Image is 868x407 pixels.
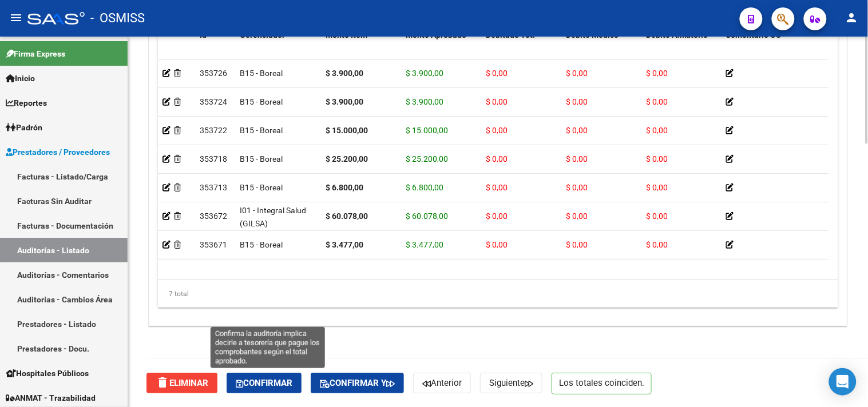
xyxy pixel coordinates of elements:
span: $ 0,00 [566,97,588,106]
span: B15 - Boreal [240,183,283,192]
span: 353671 [200,240,227,249]
span: Reportes [6,97,47,109]
span: $ 0,00 [566,154,588,163]
span: B15 - Boreal [240,240,283,249]
span: B15 - Boreal [240,97,283,106]
div: Open Intercom Messenger [829,368,857,396]
span: $ 3.477,00 [406,240,443,249]
mat-icon: delete [156,376,169,389]
datatable-header-cell: Comentario OS [722,23,836,73]
span: $ 0,00 [646,126,668,135]
span: Hospitales Públicos [6,367,89,380]
span: 353672 [200,212,227,221]
span: 353724 [200,97,227,106]
span: $ 0,00 [566,183,588,192]
div: 7 total [158,280,838,308]
span: Confirmar y [320,378,395,388]
span: 353718 [200,154,227,163]
span: $ 0,00 [646,97,668,106]
span: $ 25.200,00 [406,154,448,163]
span: Prestadores / Proveedores [6,146,110,158]
p: Los totales coinciden. [552,373,652,394]
span: B15 - Boreal [240,154,283,163]
span: $ 60.078,00 [406,212,448,221]
strong: $ 6.800,00 [326,183,363,192]
span: $ 0,00 [646,154,668,163]
datatable-header-cell: Id [195,23,235,73]
span: $ 0,00 [646,212,668,221]
span: - OSMISS [90,6,145,31]
span: $ 0,00 [646,240,668,249]
span: $ 0,00 [486,97,508,106]
span: $ 0,00 [486,126,508,135]
span: I01 - Integral Salud (GILSA) [240,206,306,228]
span: B15 - Boreal [240,126,283,135]
span: Eliminar [156,378,208,388]
span: $ 6.800,00 [406,183,443,192]
datatable-header-cell: Débito Afiliatorio [641,23,722,73]
strong: $ 60.078,00 [326,212,368,221]
span: $ 0,00 [486,154,508,163]
button: Anterior [413,373,471,393]
button: Confirmar [227,373,302,393]
button: Siguiente [480,373,542,393]
strong: $ 25.200,00 [326,154,368,163]
span: $ 0,00 [486,183,508,192]
span: B15 - Boreal [240,69,283,78]
span: $ 0,00 [486,240,508,249]
span: ANMAT - Trazabilidad [6,392,96,404]
datatable-header-cell: Gerenciador [235,23,321,73]
span: $ 0,00 [566,240,588,249]
span: Padrón [6,121,42,134]
span: 353722 [200,126,227,135]
datatable-header-cell: Débito Médico [561,23,641,73]
button: Eliminar [146,373,217,393]
span: $ 0,00 [646,69,668,78]
strong: $ 15.000,00 [326,126,368,135]
span: $ 0,00 [566,69,588,78]
span: $ 15.000,00 [406,126,448,135]
datatable-header-cell: Monto Item [321,23,401,73]
strong: $ 3.900,00 [326,97,363,106]
span: $ 0,00 [646,183,668,192]
span: $ 3.900,00 [406,69,443,78]
datatable-header-cell: Monto Aprobado [401,23,481,73]
span: Anterior [422,378,462,388]
mat-icon: menu [9,11,23,25]
span: $ 0,00 [486,69,508,78]
span: 353713 [200,183,227,192]
span: Firma Express [6,47,65,60]
span: $ 0,00 [566,126,588,135]
datatable-header-cell: Debitado Tot. [481,23,561,73]
span: $ 0,00 [486,212,508,221]
span: Siguiente [489,378,533,388]
mat-icon: person [845,11,859,25]
span: Inicio [6,72,35,85]
span: $ 0,00 [566,212,588,221]
span: Confirmar [236,378,292,388]
span: 353726 [200,69,227,78]
span: $ 3.900,00 [406,97,443,106]
strong: $ 3.900,00 [326,69,363,78]
strong: $ 3.477,00 [326,240,363,249]
button: Confirmar y [311,373,404,393]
